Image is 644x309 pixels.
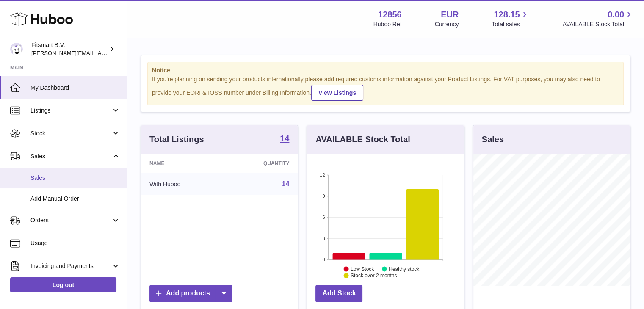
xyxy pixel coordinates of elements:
[280,134,289,144] a: 14
[141,173,224,195] td: With Huboo
[323,215,325,220] text: 6
[441,9,459,20] strong: EUR
[494,9,520,20] span: 128.15
[323,257,325,262] text: 0
[608,9,624,20] span: 0.00
[373,20,402,28] div: Huboo Ref
[323,193,325,199] text: 9
[378,9,402,20] strong: 12856
[315,285,362,302] a: Add Stock
[389,266,420,272] text: Healthy stock
[10,277,116,292] a: Log out
[10,43,23,55] img: jonathan@leaderoo.com
[562,20,634,28] span: AVAILABLE Stock Total
[141,154,224,173] th: Name
[30,152,111,160] span: Sales
[280,134,289,143] strong: 14
[30,174,120,182] span: Sales
[315,134,410,145] h3: AVAILABLE Stock Total
[149,134,204,145] h3: Total Listings
[311,85,363,101] a: View Listings
[152,75,619,101] div: If you're planning on sending your products internationally please add required customs informati...
[31,41,108,57] div: Fitsmart B.V.
[30,84,120,92] span: My Dashboard
[492,20,529,28] span: Total sales
[323,236,325,241] text: 3
[320,172,325,177] text: 12
[30,107,111,115] span: Listings
[30,130,111,138] span: Stock
[351,266,374,272] text: Low Stock
[149,285,232,302] a: Add products
[282,180,290,188] a: 14
[351,273,397,279] text: Stock over 2 months
[30,262,111,270] span: Invoicing and Payments
[492,9,529,28] a: 128.15 Total sales
[482,134,504,145] h3: Sales
[30,195,120,203] span: Add Manual Order
[30,216,111,224] span: Orders
[31,50,170,56] span: [PERSON_NAME][EMAIL_ADDRESS][DOMAIN_NAME]
[435,20,459,28] div: Currency
[224,154,298,173] th: Quantity
[562,9,634,28] a: 0.00 AVAILABLE Stock Total
[30,239,120,247] span: Usage
[152,66,619,74] strong: Notice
